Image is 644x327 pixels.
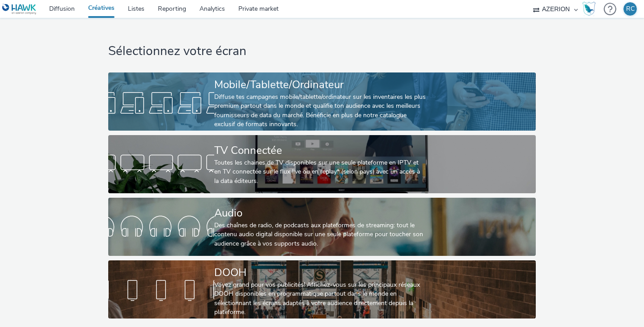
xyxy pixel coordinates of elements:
div: Diffuse tes campagnes mobile/tablette/ordinateur sur les inventaires les plus premium partout dan... [214,93,426,129]
a: AudioDes chaînes de radio, de podcasts aux plateformes de streaming: tout le contenu audio digita... [108,198,535,256]
a: Hawk Academy [582,2,599,16]
img: Hawk Academy [582,2,596,16]
div: Audio [214,205,426,221]
div: Des chaînes de radio, de podcasts aux plateformes de streaming: tout le contenu audio digital dis... [214,221,426,248]
div: Toutes les chaines de TV disponibles sur une seule plateforme en IPTV et en TV connectée sur le f... [214,158,426,186]
a: DOOHVoyez grand pour vos publicités! Affichez-vous sur les principaux réseaux DOOH disponibles en... [108,260,535,319]
div: TV Connectée [214,143,426,158]
div: Mobile/Tablette/Ordinateur [214,77,426,93]
div: DOOH [214,265,426,280]
a: Mobile/Tablette/OrdinateurDiffuse tes campagnes mobile/tablette/ordinateur sur les inventaires le... [108,72,535,131]
img: undefined Logo [2,4,37,15]
div: Voyez grand pour vos publicités! Affichez-vous sur les principaux réseaux DOOH disponibles en pro... [214,280,426,317]
h1: Sélectionnez votre écran [108,43,535,60]
div: RC [626,2,635,16]
a: TV ConnectéeToutes les chaines de TV disponibles sur une seule plateforme en IPTV et en TV connec... [108,135,535,193]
